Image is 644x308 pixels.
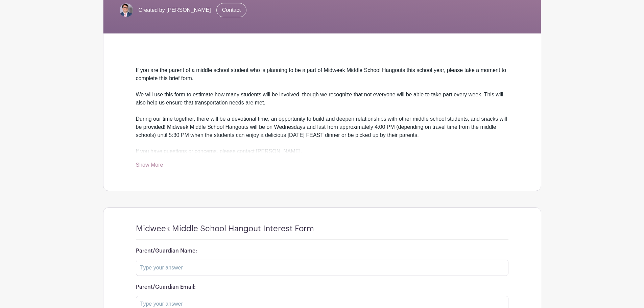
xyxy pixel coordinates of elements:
[139,6,211,14] span: Created by [PERSON_NAME]
[216,3,246,17] a: Contact
[136,248,508,254] h6: Parent/Guardian Name:
[136,224,314,234] h4: Midweek Middle School Hangout Interest Form
[136,162,163,170] a: Show More
[120,3,133,17] img: T.%20Moore%20Headshot%202024.jpg
[136,66,508,156] div: If you are the parent of a middle school student who is planning to be a part of Midweek Middle S...
[136,260,508,276] input: Type your answer
[136,284,508,290] h6: Parent/Guardian Email:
